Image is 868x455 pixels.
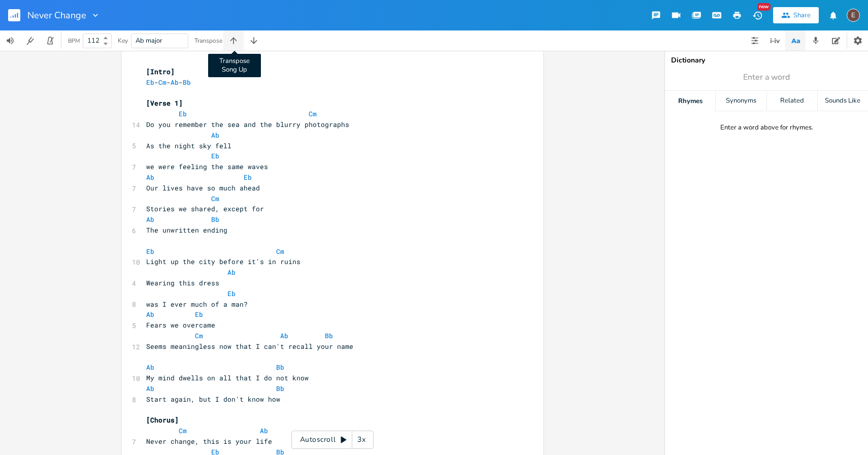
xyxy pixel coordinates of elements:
span: Bb [276,384,284,393]
span: Wearing this dress [146,278,219,287]
div: Share [793,11,811,20]
div: Related [767,91,817,111]
span: Bb [325,331,333,340]
button: Share [773,7,819,23]
span: Ab [280,331,288,340]
div: Sounds Like [818,91,868,111]
span: - - - [146,78,191,87]
span: Ab major [136,36,162,45]
div: Enter a word above for rhymes. [720,123,813,132]
div: Transpose [194,38,222,44]
span: The unwritten ending [146,225,227,235]
span: Ab [146,173,154,182]
span: Ab [211,131,219,140]
span: Our lives have so much ahead [146,183,260,192]
span: was I ever much of a man? [146,300,248,309]
span: Eb [227,289,236,298]
span: Ab [227,268,236,277]
span: Cm [179,426,187,435]
span: Bb [183,78,191,87]
span: [Chorus] [146,415,179,425]
span: Ab [146,310,154,319]
span: Light up the city before it's in ruins [146,257,301,266]
span: As the night sky fell [146,141,240,150]
div: BPM [68,38,80,44]
span: Eb [179,109,187,118]
span: Cm [276,247,284,256]
span: Ab [171,78,179,87]
span: Eb [211,151,219,160]
div: 3x [352,431,371,449]
span: Stories we shared, except for [146,204,264,213]
button: Transpose Song Up [223,30,244,51]
span: Cm [211,194,219,203]
span: Ab [146,363,154,372]
span: [Intro] [146,67,175,76]
button: E [847,4,860,27]
div: Autoscroll [291,431,374,449]
div: Dictionary [671,57,862,64]
span: Bb [276,363,284,372]
span: Cm [195,331,203,340]
span: Eb [146,78,154,87]
span: Eb [244,173,252,182]
span: Never change, this is your life [146,437,272,446]
div: Synonyms [716,91,766,111]
span: Cm [309,109,317,118]
span: Ab [146,384,154,393]
div: New [757,3,771,11]
span: Seems meaningless now that I can't recall your name [146,342,353,351]
span: My mind dwells on all that I do not know [146,373,309,382]
span: Fears we overcame [146,320,215,330]
span: Cm [158,78,166,87]
div: Rhymes [665,91,715,111]
span: Never Change [27,11,86,20]
span: Bb [211,215,219,224]
span: Ab [146,215,154,224]
div: edward [847,9,860,22]
span: Ab [260,426,268,435]
span: Start again, but I don't know how [146,395,280,404]
div: Key [118,38,128,44]
span: [Verse 1] [146,99,183,108]
span: we were feeling the same waves [146,162,268,171]
button: New [747,6,767,24]
span: Eb [146,247,154,256]
span: Eb [195,310,203,319]
span: Do you remember the sea and the blurry photographs [146,120,349,129]
span: Enter a word [743,72,790,83]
